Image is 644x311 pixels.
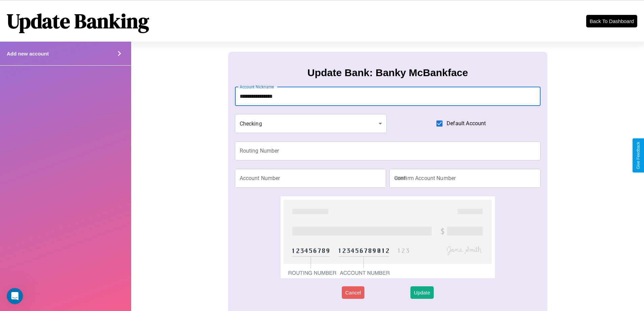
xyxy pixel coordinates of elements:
h3: Update Bank: Banky McBankface [307,67,468,79]
div: Give Feedback [636,142,641,169]
button: Back To Dashboard [586,15,637,27]
label: Account Nickname [240,84,274,90]
iframe: Intercom live chat [7,288,23,304]
span: Default Account [447,119,486,128]
div: Checking [235,114,387,133]
img: check [281,196,495,278]
button: Update [410,286,433,299]
h4: Add new account [7,51,49,57]
button: Cancel [342,286,364,299]
h1: Update Banking [7,7,149,35]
